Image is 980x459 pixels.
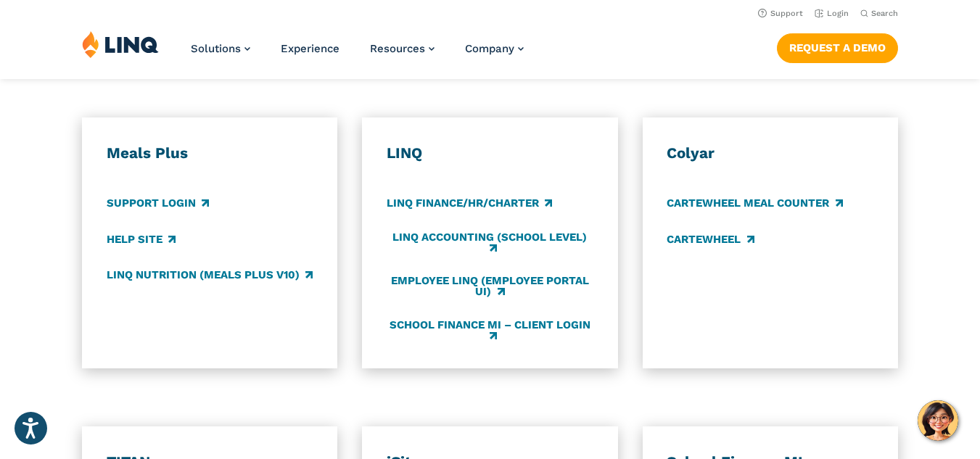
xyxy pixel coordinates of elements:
[860,8,898,19] button: Open Search Bar
[370,42,425,55] span: Resources
[777,30,898,62] nav: Button Navigation
[191,42,241,55] span: Solutions
[758,9,803,18] a: Support
[387,196,552,212] a: LINQ Finance/HR/Charter
[387,144,593,162] h3: LINQ
[871,9,898,18] span: Search
[387,231,593,255] a: LINQ Accounting (school level)
[777,33,898,62] a: Request a Demo
[815,9,849,18] a: Login
[387,275,593,299] a: Employee LINQ (Employee Portal UI)
[82,30,159,58] img: LINQ | K‑12 Software
[191,30,524,78] nav: Primary Navigation
[191,42,250,55] a: Solutions
[107,267,313,283] a: LINQ Nutrition (Meals Plus v10)
[918,400,958,441] button: Hello, have a question? Let’s chat.
[387,318,593,342] a: School Finance MI – Client Login
[465,42,514,55] span: Company
[281,42,339,55] a: Experience
[667,231,754,247] a: CARTEWHEEL
[107,231,176,247] a: Help Site
[667,144,873,162] h3: Colyar
[370,42,435,55] a: Resources
[465,42,524,55] a: Company
[107,196,209,212] a: Support Login
[667,196,842,212] a: CARTEWHEEL Meal Counter
[107,144,313,162] h3: Meals Plus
